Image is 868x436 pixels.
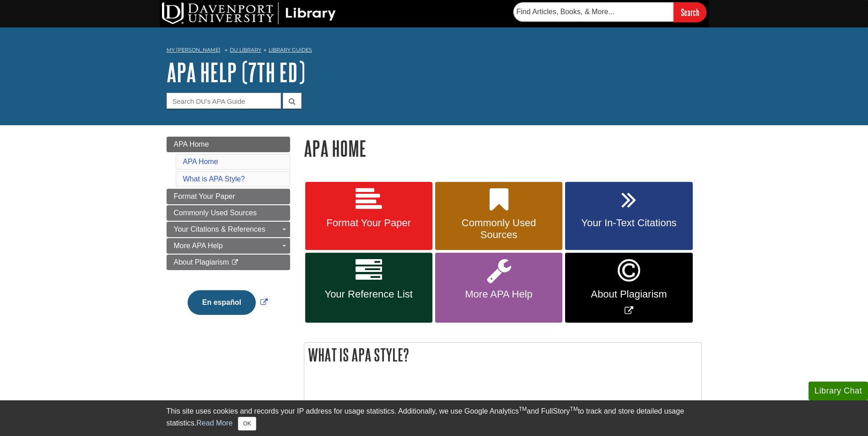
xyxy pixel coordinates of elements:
a: Library Guides [269,47,312,53]
a: Link opens in new window [565,253,692,323]
span: Commonly Used Sources [174,209,257,217]
h1: APA Home [304,137,702,160]
input: Search DU's APA Guide [167,93,281,109]
a: Format Your Paper [305,182,432,250]
span: More APA Help [442,288,555,300]
h2: What is APA Style? [304,343,701,367]
span: About Plagiarism [174,258,229,266]
sup: TM [570,406,578,412]
div: Guide Page Menu [167,137,290,330]
input: Search [674,2,706,22]
a: My [PERSON_NAME] [167,46,221,54]
span: About Plagiarism [572,288,685,300]
span: Format Your Paper [174,192,235,200]
span: Your Reference List [312,288,426,300]
a: Your Reference List [305,253,432,323]
div: This site uses cookies and records your IP address for usage statistics. Additionally, we use Goo... [167,406,702,431]
a: Commonly Used Sources [435,182,562,250]
span: Commonly Used Sources [442,217,555,241]
span: APA Home [174,140,209,148]
a: Your Citations & References [167,222,290,237]
a: Read More [196,419,232,427]
a: Commonly Used Sources [167,205,290,221]
a: Your In-Text Citations [565,182,692,250]
button: En español [188,290,256,315]
a: Link opens in new window [185,298,270,306]
a: About Plagiarism [167,255,290,270]
span: Format Your Paper [312,217,426,229]
span: Your Citations & References [174,225,265,233]
a: APA Help (7th Ed) [167,58,305,86]
button: Library Chat [809,382,868,400]
nav: breadcrumb [167,44,702,58]
a: What is APA Style? [183,175,245,183]
a: APA Home [183,158,218,165]
button: Close [238,417,256,431]
a: More APA Help [167,238,290,254]
img: DU Library [162,2,336,24]
span: Your In-Text Citations [572,217,685,229]
span: More APA Help [174,242,223,250]
a: Format Your Paper [167,189,290,204]
a: More APA Help [435,253,562,323]
a: DU Library [230,47,261,53]
i: This link opens in a new window [231,260,239,266]
form: Searches DU Library's articles, books, and more [513,2,706,22]
input: Find Articles, Books, & More... [513,2,674,21]
a: APA Home [167,137,290,152]
sup: TM [519,406,527,412]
